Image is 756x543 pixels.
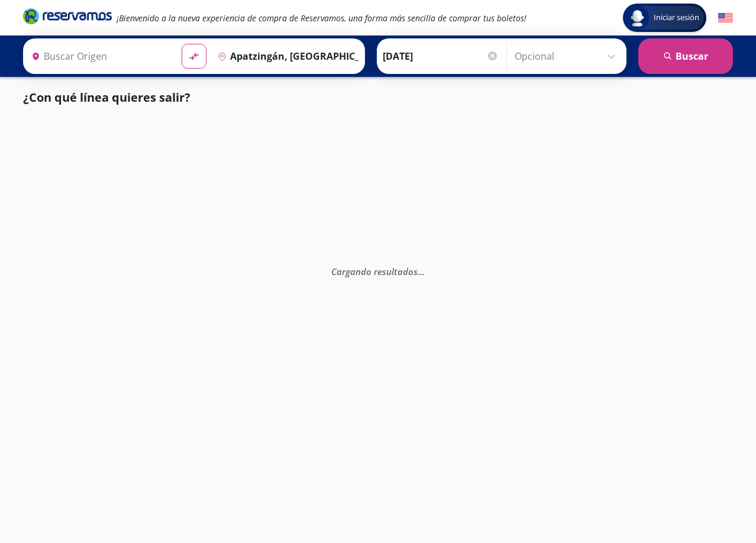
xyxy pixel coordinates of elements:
[23,7,112,25] i: Brand Logo
[383,41,499,71] input: Elegir Fecha
[420,266,422,277] span: .
[213,41,358,71] input: Buscar Destino
[515,41,621,71] input: Opcional
[649,12,704,24] span: Iniciar sesión
[331,266,425,277] em: Cargando resultados
[418,266,420,277] span: .
[117,12,526,24] em: ¡Bienvenido a la nueva experiencia de compra de Reservamos, una forma más sencilla de comprar tus...
[23,89,190,106] p: ¿Con qué línea quieres salir?
[27,41,172,71] input: Buscar Origen
[23,7,112,28] a: Brand Logo
[718,11,733,25] button: English
[422,266,425,277] span: .
[638,38,733,74] button: Buscar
